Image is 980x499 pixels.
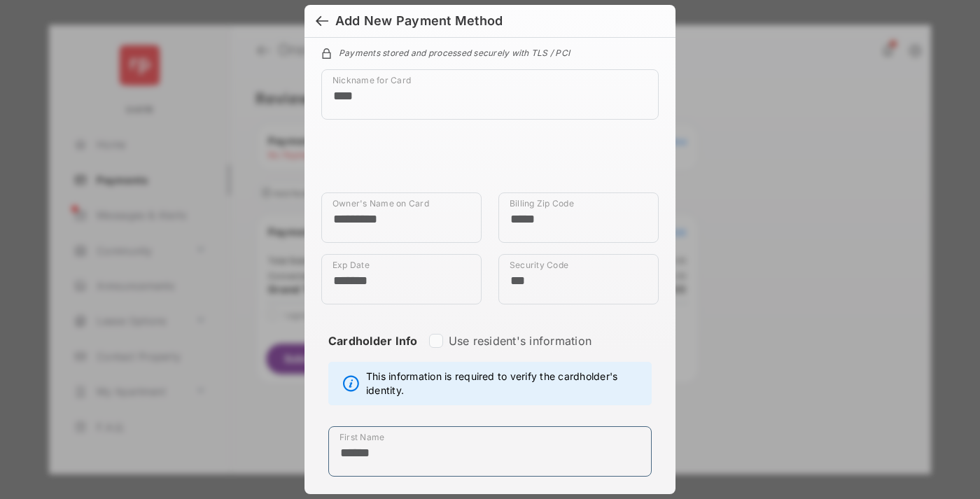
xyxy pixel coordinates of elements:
strong: Cardholder Info [328,334,418,373]
div: Payments stored and processed securely with TLS / PCI [321,45,659,58]
label: Use resident's information [449,334,591,348]
span: This information is required to verify the cardholder's identity. [366,370,644,398]
div: Add New Payment Method [335,13,503,29]
iframe: Credit card field [321,131,659,192]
